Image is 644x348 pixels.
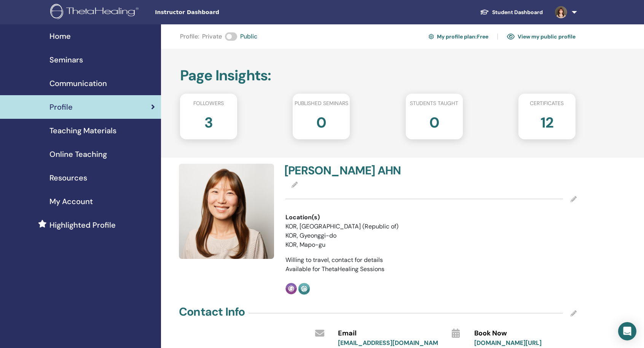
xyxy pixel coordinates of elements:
[316,110,326,132] h2: 0
[507,30,575,43] a: View my public profile
[555,6,567,18] img: default.jpg
[49,125,116,136] span: Teaching Materials
[49,30,71,42] span: Home
[285,240,400,249] li: KOR, Mapo-gu
[240,32,257,41] span: Public
[49,54,83,65] span: Seminars
[180,67,575,85] h2: Page Insights :
[285,222,400,231] li: KOR, [GEOGRAPHIC_DATA] (Republic of)
[474,339,542,347] a: [DOMAIN_NAME][URL]
[204,110,213,132] h2: 3
[180,32,199,41] span: Profile :
[530,99,564,107] span: Certificates
[179,164,274,259] img: default.jpg
[338,329,357,338] span: Email
[540,110,553,132] h2: 12
[295,99,348,107] span: Published seminars
[285,256,383,264] span: Willing to travel, contact for details
[155,8,269,16] span: Instructor Dashboard
[429,33,434,40] img: cog.svg
[285,265,384,273] span: Available for ThetaHealing Sessions
[474,329,507,338] span: Book Now
[49,148,107,160] span: Online Teaching
[410,99,458,107] span: Students taught
[50,4,141,21] img: logo.png
[480,9,489,15] img: graduation-cap-white.svg
[179,305,245,319] h4: Contact Info
[49,78,107,89] span: Communication
[285,213,320,222] span: Location(s)
[49,172,87,184] span: Resources
[49,219,116,231] span: Highlighted Profile
[429,110,439,132] h2: 0
[49,101,73,113] span: Profile
[49,196,93,207] span: My Account
[193,99,224,107] span: Followers
[284,164,427,177] h4: [PERSON_NAME] AHN
[202,32,222,41] span: Private
[285,231,400,240] li: KOR, Gyeonggi-do
[507,33,515,40] img: eye.svg
[429,30,488,43] a: My profile plan:Free
[474,5,549,19] a: Student Dashboard
[618,322,636,340] div: Open Intercom Messenger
